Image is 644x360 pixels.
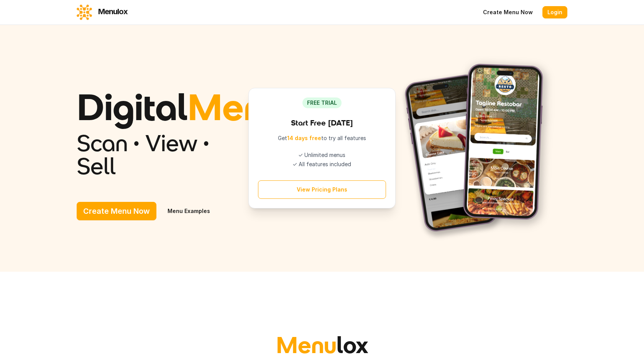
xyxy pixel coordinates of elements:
[77,88,232,125] h1: Digital
[258,160,386,168] li: ✓ All features included
[276,330,337,360] span: Menu
[258,151,386,159] li: ✓ Unlimited menus
[77,202,156,220] button: Create Menu Now
[77,5,128,20] a: Menulox
[258,117,386,128] h3: Start Free [DATE]
[276,333,368,356] h2: lox
[161,202,217,220] a: Menu Examples
[542,6,567,18] a: Login
[400,56,555,241] img: banner image
[287,135,321,141] span: 14 days free
[302,97,342,108] div: FREE TRIAL
[77,131,232,177] h2: Scan • View • Sell
[258,180,386,199] button: View Pricing Plans
[478,6,538,18] a: Create Menu Now
[258,134,386,142] p: Get to try all features
[187,83,284,130] span: Menu
[77,5,92,20] img: logo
